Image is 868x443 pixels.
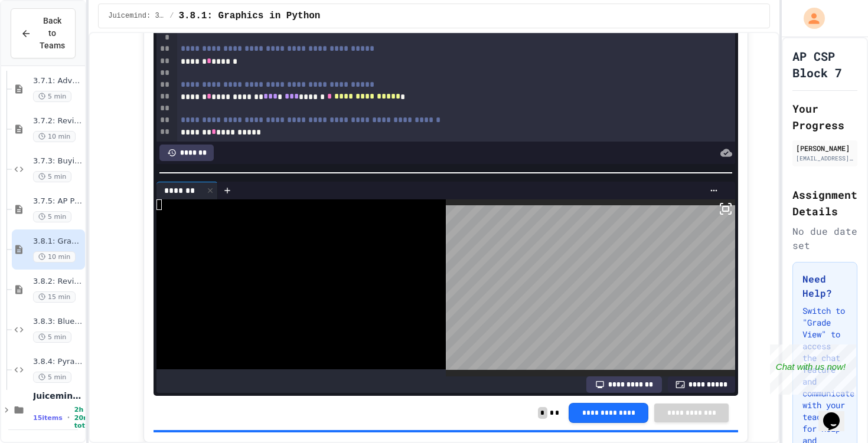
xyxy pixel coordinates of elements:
[33,116,83,126] span: 3.7.2: Review - Advanced Math in Python
[33,291,76,303] span: 15 min
[792,224,857,252] div: No due date set
[67,413,70,422] span: •
[792,48,857,81] h1: AP CSP Block 7
[11,8,76,58] button: Back to Teams
[169,11,174,21] span: /
[33,391,83,401] span: Juicemind: 3.1.1-3.4.4
[33,251,76,262] span: 10 min
[33,332,71,343] span: 5 min
[770,344,856,395] iframe: chat widget
[802,272,847,300] h3: Need Help?
[33,171,71,182] span: 5 min
[33,131,76,142] span: 10 min
[33,277,83,287] span: 3.8.2: Review - Graphics in Python
[33,414,63,422] span: 15 items
[33,196,83,206] span: 3.7.5: AP Practice - Arithmetic Operators
[33,211,71,222] span: 5 min
[33,156,83,166] span: 3.7.3: Buying Basketballs
[791,5,828,32] div: My Account
[796,154,854,163] div: [EMAIL_ADDRESS][DOMAIN_NAME]
[792,186,857,219] h2: Assignment Details
[108,11,165,21] span: Juicemind: 3.5.1-3.8.4
[33,357,83,367] span: 3.8.4: Pyramid
[74,406,92,429] span: 2h 20m total
[33,76,83,86] span: 3.7.1: Advanced Math in Python
[796,143,854,153] div: [PERSON_NAME]
[792,100,857,133] h2: Your Progress
[33,91,71,102] span: 5 min
[33,237,83,247] span: 3.8.1: Graphics in Python
[38,15,66,52] span: Back to Teams
[818,396,856,431] iframe: chat widget
[33,317,83,327] span: 3.8.3: Blue and Red
[178,9,320,23] span: 3.8.1: Graphics in Python
[33,372,71,383] span: 5 min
